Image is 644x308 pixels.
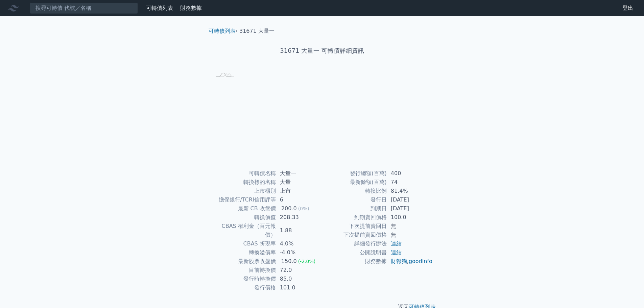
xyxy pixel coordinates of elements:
[322,239,387,248] td: 詳細發行辦法
[211,248,276,257] td: 轉換溢價率
[322,195,387,204] td: 發行日
[211,195,276,204] td: 擔保銀行/TCRI信用評等
[211,283,276,292] td: 發行價格
[391,240,402,247] a: 連結
[391,249,402,256] a: 連結
[387,187,433,195] td: 81.4%
[146,5,173,11] a: 可轉債列表
[211,275,276,283] td: 發行時轉換價
[276,195,322,204] td: 6
[211,213,276,222] td: 轉換價值
[209,27,238,35] li: ›
[387,222,433,231] td: 無
[276,222,322,239] td: 1.88
[211,222,276,239] td: CBAS 權利金（百元報價）
[209,28,236,34] a: 可轉債列表
[387,178,433,187] td: 74
[180,5,202,11] a: 財務數據
[387,257,433,266] td: ,
[322,169,387,178] td: 發行總額(百萬)
[617,3,639,14] a: 登出
[276,187,322,195] td: 上市
[322,187,387,195] td: 轉換比例
[280,204,298,213] div: 200.0
[276,266,322,275] td: 72.0
[280,257,298,266] div: 150.0
[322,204,387,213] td: 到期日
[322,213,387,222] td: 到期賣回價格
[276,169,322,178] td: 大量一
[322,178,387,187] td: 最新餘額(百萬)
[276,275,322,283] td: 85.0
[322,248,387,257] td: 公開說明書
[298,206,309,211] span: (0%)
[322,257,387,266] td: 財務數據
[203,46,441,55] h1: 31671 大量一 可轉債詳細資訊
[409,258,432,264] a: goodinfo
[276,239,322,248] td: 4.0%
[387,204,433,213] td: [DATE]
[276,283,322,292] td: 101.0
[322,222,387,231] td: 下次提前賣回日
[211,187,276,195] td: 上市櫃別
[387,213,433,222] td: 100.0
[322,231,387,239] td: 下次提前賣回價格
[211,239,276,248] td: CBAS 折現率
[211,257,276,266] td: 最新股票收盤價
[298,259,316,264] span: (-2.0%)
[276,248,322,257] td: -4.0%
[387,231,433,239] td: 無
[391,258,407,264] a: 財報狗
[387,195,433,204] td: [DATE]
[276,213,322,222] td: 208.33
[211,266,276,275] td: 目前轉換價
[239,27,275,35] li: 31671 大量一
[610,276,644,308] iframe: Chat Widget
[387,169,433,178] td: 400
[30,2,138,14] input: 搜尋可轉債 代號／名稱
[276,178,322,187] td: 大量
[211,178,276,187] td: 轉換標的名稱
[211,204,276,213] td: 最新 CB 收盤價
[211,169,276,178] td: 可轉債名稱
